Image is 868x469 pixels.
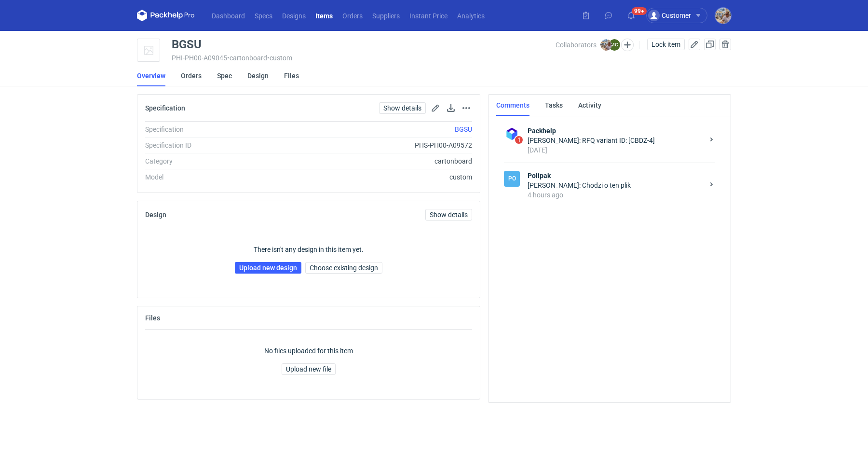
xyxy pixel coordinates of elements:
button: Customer [646,8,715,23]
button: 99+ [624,8,639,23]
div: Category [145,156,276,166]
h2: Specification [145,104,185,112]
div: Specification [145,124,276,134]
div: [PERSON_NAME]: Chodzi o ten plik [528,180,704,190]
h2: Design [145,211,166,219]
span: Choose existing design [310,264,378,271]
div: Polipak [504,171,520,187]
div: Customer [648,10,691,21]
a: BGSU [455,125,472,133]
button: Edit item [689,39,700,50]
a: Suppliers [367,10,405,21]
div: BGSU [172,39,202,50]
strong: Polipak [528,171,704,180]
button: Delete item [719,39,731,50]
span: Collaborators [556,41,597,49]
div: Specification ID [145,140,276,150]
p: No files uploaded for this item [264,346,353,356]
div: cartonboard [276,156,472,166]
button: Edit spec [430,102,441,114]
div: [DATE] [528,145,704,155]
a: Upload new design [235,262,301,274]
div: PHS-PH00-A09572 [276,140,472,150]
a: Orders [338,10,367,21]
button: Edit collaborators [621,39,634,51]
div: Model [145,172,276,182]
a: Spec [217,65,232,86]
a: Show details [379,102,426,114]
figcaption: Po [504,171,520,187]
p: There isn't any design in this item yet. [254,245,364,254]
strong: Packhelp [528,126,704,136]
button: Download specification [445,102,457,114]
a: Analytics [452,10,489,21]
a: Overview [137,65,165,86]
span: 1 [515,136,523,144]
span: • cartonboard [227,54,267,62]
div: 4 hours ago [528,190,704,200]
span: • custom [267,54,292,62]
button: Actions [461,102,472,114]
a: Specs [250,10,277,21]
img: Packhelp [504,126,520,142]
a: Files [284,65,299,86]
a: Activity [578,95,601,116]
h2: Files [145,314,160,322]
figcaption: MC [609,39,620,51]
a: Designs [277,10,311,21]
a: Items [311,10,338,21]
a: Tasks [545,95,563,116]
button: Duplicate Item [704,39,716,50]
img: Michał Palasek [715,8,731,24]
div: custom [276,172,472,182]
button: Lock item [647,39,685,50]
a: Dashboard [207,10,250,21]
div: [PERSON_NAME]: RFQ variant ID: [CBDZ-4] [528,136,704,145]
svg: Packhelp Pro [137,10,195,21]
a: Design [247,65,269,86]
button: Upload new file [282,363,336,375]
span: Lock item [651,41,680,48]
div: PHI-PH00-A09045 [172,54,556,62]
a: Comments [496,95,529,116]
a: Instant Price [405,10,452,21]
a: Show details [425,209,472,221]
a: Orders [181,65,202,86]
img: Michał Palasek [600,39,612,51]
button: Choose existing design [305,262,382,274]
span: Upload new file [286,366,331,372]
